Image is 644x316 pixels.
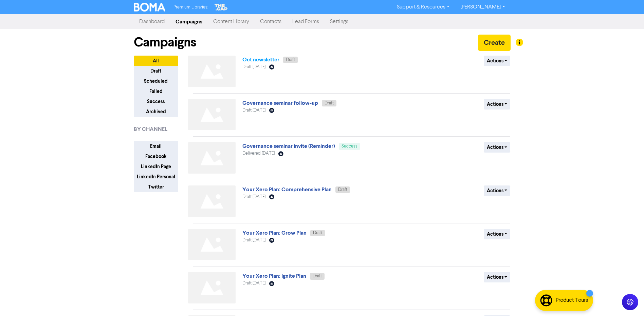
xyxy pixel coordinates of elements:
[188,56,236,87] img: Not found
[188,185,236,217] img: Not found
[242,273,306,279] a: Your Xero Plan: Ignite Plan
[242,238,265,242] span: Draft [DATE]
[242,143,335,150] a: Governance seminar invite (Reminder)
[188,142,236,174] img: Not found
[188,272,236,303] img: Not found
[255,15,287,28] a: Contacts
[134,66,178,76] button: Draft
[134,96,178,107] button: Success
[455,2,510,13] a: [PERSON_NAME]
[134,86,178,97] button: Failed
[342,144,357,149] span: Success
[484,229,511,239] button: Actions
[242,230,307,236] a: Your Xero Plan: Grow Plan
[188,229,236,260] img: Not found
[208,15,255,28] a: Content Library
[134,3,166,12] img: BOMA Logo
[134,172,178,182] button: LinkedIn Personal
[134,182,178,192] button: Twitter
[134,15,170,28] a: Dashboard
[214,3,228,12] img: The Gap
[134,141,178,152] button: Email
[188,99,236,131] img: Not found
[242,186,332,193] a: Your Xero Plan: Comprehensive Plan
[242,56,279,63] a: Oct newsletter
[610,283,644,316] iframe: Chat Widget
[286,58,295,62] span: Draft
[242,281,265,285] span: Draft [DATE]
[242,65,265,69] span: Draft [DATE]
[242,151,275,156] span: Delivered [DATE]
[313,274,322,278] span: Draft
[134,35,196,50] h1: Campaigns
[242,108,265,113] span: Draft [DATE]
[287,15,325,28] a: Lead Forms
[484,272,511,282] button: Actions
[313,231,322,235] span: Draft
[134,76,178,86] button: Scheduled
[484,56,511,66] button: Actions
[242,100,318,106] a: Governance seminar follow-up
[478,35,511,51] button: Create
[170,15,208,28] a: Campaigns
[484,142,511,153] button: Actions
[134,125,167,133] span: BY CHANNEL
[484,185,511,196] button: Actions
[242,195,265,199] span: Draft [DATE]
[484,99,511,110] button: Actions
[134,106,178,117] button: Archived
[391,2,455,13] a: Support & Resources
[338,187,347,192] span: Draft
[134,151,178,162] button: Facebook
[173,5,208,9] span: Premium Libraries:
[134,56,178,66] button: All
[325,15,354,28] a: Settings
[134,161,178,172] button: LinkedIn Page
[325,101,334,105] span: Draft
